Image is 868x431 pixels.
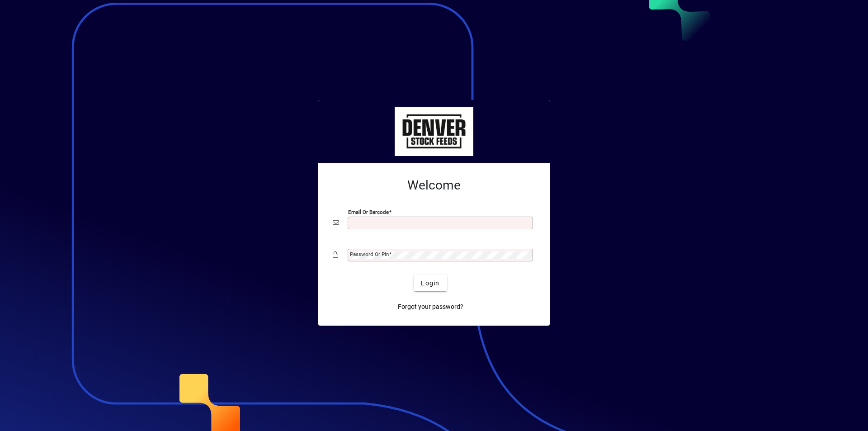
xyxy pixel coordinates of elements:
[414,275,447,291] button: Login
[333,178,535,193] h2: Welcome
[348,209,389,215] mat-label: Email or Barcode
[394,298,467,315] a: Forgot your password?
[350,251,389,257] mat-label: Password or Pin
[398,302,463,312] span: Forgot your password?
[421,279,439,288] span: Login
